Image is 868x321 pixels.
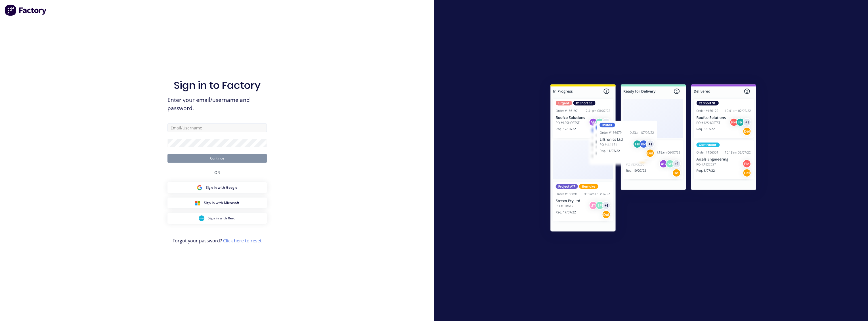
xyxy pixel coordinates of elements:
span: Sign in with Google [206,185,237,190]
a: Click here to reset [223,238,262,244]
div: OR [214,163,220,182]
h1: Sign in to Factory [174,79,261,91]
button: Continue [167,154,267,163]
button: Google Sign inSign in with Google [167,182,267,193]
span: Sign in with Xero [208,216,235,221]
button: Xero Sign inSign in with Xero [167,213,267,224]
img: Xero Sign in [199,215,204,221]
span: Sign in with Microsoft [204,200,239,205]
img: Microsoft Sign in [195,200,200,206]
input: Email/Username [167,123,267,132]
img: Factory [5,5,47,16]
img: Sign in [538,73,769,245]
button: Microsoft Sign inSign in with Microsoft [167,198,267,208]
span: Enter your email/username and password. [167,96,267,112]
span: Forgot your password? [173,237,262,244]
img: Google Sign in [197,185,202,190]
